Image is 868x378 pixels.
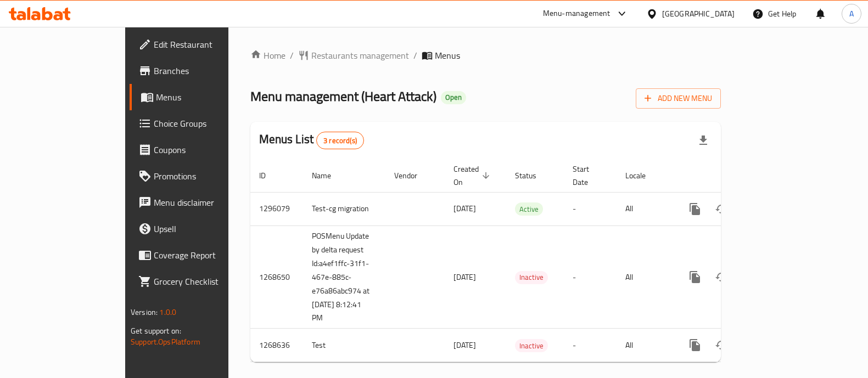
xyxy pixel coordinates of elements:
a: Support.OpsPlatform [131,335,200,349]
a: Restaurants management [298,49,409,62]
td: All [617,329,673,362]
span: 1.0.0 [159,305,176,319]
span: Menus [435,49,460,62]
div: Inactive [515,271,548,284]
td: - [564,192,617,225]
th: Actions [673,159,796,193]
span: Menu disclaimer [154,196,261,209]
span: 3 record(s) [317,136,363,146]
span: Menus [156,91,261,104]
button: more [682,264,708,290]
span: Menu management ( Heart Attack ) [250,84,436,109]
a: Choice Groups [130,110,270,137]
a: Coupons [130,137,270,163]
a: Upsell [130,216,270,242]
td: Test-cg migration [303,192,385,225]
td: Test [303,329,385,362]
button: more [682,196,708,222]
nav: breadcrumb [250,49,721,62]
span: Grocery Checklist [154,275,261,288]
span: Inactive [515,340,548,352]
td: 1268650 [250,225,303,329]
span: Open [441,93,466,102]
div: Total records count [316,132,364,149]
span: Start Date [573,162,603,189]
h2: Menus List [259,131,364,149]
a: Promotions [130,163,270,189]
a: Grocery Checklist [130,268,270,295]
span: Branches [154,64,261,77]
table: enhanced table [250,159,796,363]
a: Menus [130,84,270,110]
span: Vendor [394,169,432,182]
span: Restaurants management [311,49,409,62]
div: Menu-management [543,7,611,20]
span: Add New Menu [645,92,712,105]
span: Active [515,203,543,216]
button: Change Status [708,196,735,222]
span: ID [259,169,280,182]
li: / [290,49,294,62]
li: / [413,49,417,62]
span: Name [312,169,345,182]
span: Inactive [515,271,548,284]
span: Promotions [154,170,261,183]
span: Locale [625,169,660,182]
td: POSMenu Update by delta request Id:a4ef1ffc-31f1-467e-885c-e76a86abc974 at [DATE] 8:12:41 PM [303,225,385,329]
span: Edit Restaurant [154,38,261,51]
span: Coverage Report [154,249,261,262]
span: [DATE] [453,270,476,284]
td: 1296079 [250,192,303,225]
span: Coupons [154,143,261,156]
span: [DATE] [453,338,476,352]
button: Add New Menu [636,88,721,109]
td: - [564,225,617,329]
a: Menu disclaimer [130,189,270,216]
button: more [682,332,708,358]
span: A [849,8,854,20]
div: [GEOGRAPHIC_DATA] [662,8,735,20]
div: Open [441,91,466,104]
span: Choice Groups [154,117,261,130]
span: Created On [453,162,493,189]
div: Inactive [515,339,548,352]
div: Active [515,202,543,216]
span: [DATE] [453,201,476,216]
span: Get support on: [131,324,181,338]
a: Edit Restaurant [130,31,270,58]
button: Change Status [708,332,735,358]
a: Branches [130,58,270,84]
td: - [564,329,617,362]
span: Status [515,169,551,182]
td: All [617,192,673,225]
span: Version: [131,305,158,319]
div: Export file [690,127,716,154]
button: Change Status [708,264,735,290]
td: All [617,225,673,329]
td: 1268636 [250,329,303,362]
span: Upsell [154,222,261,235]
a: Coverage Report [130,242,270,268]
